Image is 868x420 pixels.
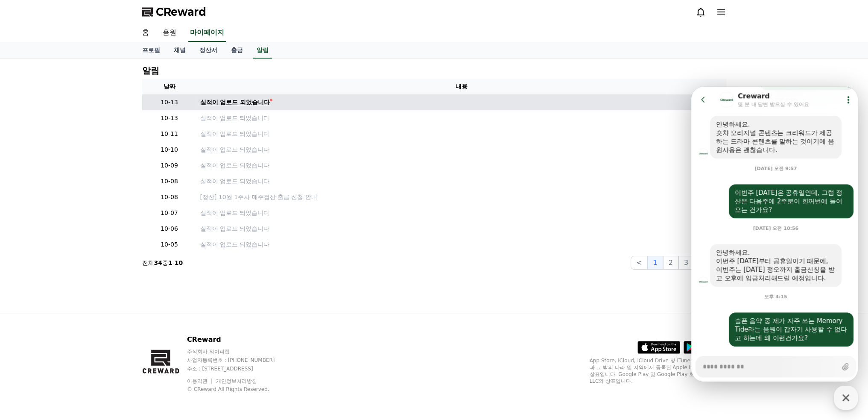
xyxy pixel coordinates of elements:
[647,256,663,270] button: 1
[200,240,723,249] a: 실적이 업로드 되었습니다
[142,5,206,19] a: CReward
[146,145,193,154] p: 10-10
[663,256,678,270] button: 2
[200,129,723,138] a: 실적이 업로드 되었습니다
[146,114,193,123] p: 10-13
[187,386,291,393] p: © CReward All Rights Reserved.
[154,259,162,266] strong: 34
[156,24,183,42] a: 음원
[146,209,193,217] p: 10-07
[135,42,167,59] a: 프로필
[678,256,694,270] button: 3
[142,79,197,94] th: 날짜
[187,378,214,384] a: 이용약관
[193,42,224,59] a: 정산서
[691,87,858,382] iframe: Channel chat
[200,98,723,107] a: 실적이 업로드 되었습니다
[168,259,172,266] strong: 1
[200,193,723,202] a: [정산] 10월 1주차 매주정산 출금 신청 안내
[146,129,193,138] p: 10-11
[197,79,726,94] th: 내용
[200,145,723,154] a: 실적이 업로드 되었습니다
[631,256,647,270] button: <
[156,5,206,19] span: CReward
[146,98,193,107] p: 10-13
[146,240,193,249] p: 10-05
[187,335,291,345] p: CReward
[253,42,272,59] a: 알림
[200,98,270,107] div: 실적이 업로드 되었습니다
[175,259,183,266] strong: 10
[224,42,250,59] a: 출금
[216,378,257,384] a: 개인정보처리방침
[200,224,723,233] a: 실적이 업로드 되었습니다
[142,258,183,267] p: 전체 중 -
[146,161,193,170] p: 10-09
[146,193,193,202] p: 10-08
[590,357,726,385] p: App Store, iCloud, iCloud Drive 및 iTunes Store는 미국과 그 밖의 나라 및 지역에서 등록된 Apple Inc.의 서비스 상표입니다. Goo...
[200,161,723,170] a: 실적이 업로드 되었습니다
[187,365,291,372] p: 주소 : [STREET_ADDRESS]
[146,177,193,186] p: 10-08
[167,42,193,59] a: 채널
[200,209,723,217] a: 실적이 업로드 되었습니다
[187,357,291,364] p: 사업자등록번호 : [PHONE_NUMBER]
[200,177,723,186] a: 실적이 업로드 되었습니다
[146,224,193,233] p: 10-06
[142,66,159,75] h4: 알림
[187,348,291,355] p: 주식회사 와이피랩
[135,24,156,42] a: 홈
[200,114,723,123] a: 실적이 업로드 되었습니다
[188,24,226,42] a: 마이페이지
